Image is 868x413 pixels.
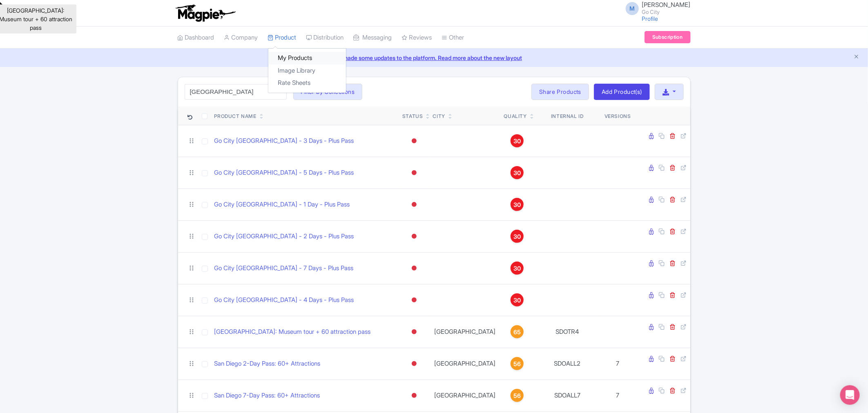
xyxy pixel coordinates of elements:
a: Rate Sheets [268,77,346,89]
div: Inactive [410,326,418,338]
a: Profile [642,15,658,22]
td: [GEOGRAPHIC_DATA] [430,380,501,411]
span: M [626,2,639,15]
div: Inactive [410,167,418,179]
a: 30 [504,262,530,275]
div: Status [402,113,423,120]
a: Go City [GEOGRAPHIC_DATA] - 1 Day - Plus Pass [214,200,350,209]
div: Inactive [410,390,418,402]
span: 65 [513,328,521,337]
img: logo-ab69f6fb50320c5b225c76a69d11143b.png [174,4,237,22]
a: Go City [GEOGRAPHIC_DATA] - 4 Days - Plus Pass [214,295,354,305]
span: 30 [513,137,521,146]
a: We made some updates to the platform. Read more about the new layout [5,53,863,62]
a: 30 [504,293,530,306]
div: Inactive [410,262,418,274]
a: Go City [GEOGRAPHIC_DATA] - 5 Days - Plus Pass [214,168,354,178]
span: 56 [513,360,521,369]
small: Go City [642,9,691,15]
a: 30 [504,134,530,147]
a: M [PERSON_NAME] Go City [621,2,691,15]
a: 30 [504,166,530,179]
span: 7 [616,391,619,399]
a: San Diego 2-Day Pass: 60+ Attractions [214,359,321,369]
a: Dashboard [178,27,214,49]
a: San Diego 7-Day Pass: 60+ Attractions [214,391,320,400]
span: 30 [513,200,521,209]
div: Open Intercom Messenger [840,385,860,405]
a: Other [442,27,464,49]
span: 30 [513,232,521,241]
a: [GEOGRAPHIC_DATA]: Museum tour + 60 attraction pass [214,327,371,337]
span: [PERSON_NAME] [642,1,691,9]
a: Messaging [354,27,392,49]
span: 56 [513,391,521,400]
div: Inactive [410,231,418,242]
a: Company [224,27,258,49]
div: Inactive [410,199,418,211]
button: Close announcement [854,53,860,62]
td: SDOTR4 [533,316,601,348]
a: 65 [504,325,530,338]
div: Inactive [410,135,418,147]
a: Add Product(s) [594,84,650,100]
span: 30 [513,264,521,273]
a: Share Products [531,84,589,100]
div: Inactive [410,358,418,370]
a: 30 [504,230,530,243]
a: Go City [GEOGRAPHIC_DATA] - 7 Days - Plus Pass [214,264,354,273]
th: Versions [601,107,634,125]
a: Distribution [306,27,344,49]
div: Inactive [410,294,418,306]
td: SDOALL7 [533,380,601,411]
a: 56 [504,357,530,370]
td: SDOALL2 [533,348,601,380]
a: My Products [268,52,346,64]
a: Reviews [402,27,432,49]
div: City [433,113,445,120]
a: 56 [504,389,530,402]
a: Image Library [268,64,346,77]
a: Product [268,27,297,49]
div: Product Name [214,113,257,120]
a: 30 [504,198,530,211]
div: Quality [504,113,527,120]
a: Subscription [645,31,690,43]
span: 7 [616,360,619,367]
input: Search product name, city, or interal id [185,84,287,100]
a: Go City [GEOGRAPHIC_DATA] - 3 Days - Plus Pass [214,136,354,146]
td: [GEOGRAPHIC_DATA] [430,316,501,348]
span: 30 [513,296,521,305]
td: [GEOGRAPHIC_DATA] [430,348,501,380]
span: 30 [513,169,521,178]
th: Internal ID [533,107,601,125]
a: Go City [GEOGRAPHIC_DATA] - 2 Days - Plus Pass [214,232,354,241]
